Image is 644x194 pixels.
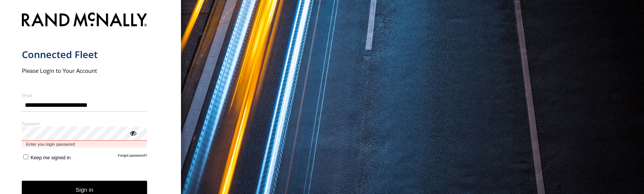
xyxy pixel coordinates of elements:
[22,48,147,61] h1: Connected Fleet
[23,154,28,159] input: Keep me signed in
[22,11,147,30] img: Rand McNally
[129,129,136,137] div: ViewPassword
[22,121,147,126] label: Password
[22,67,147,74] h2: Please Login to Your Account
[22,141,147,148] span: Enter you login password
[31,155,71,160] span: Keep me signed in
[118,153,147,160] a: Forgot password?
[22,92,147,98] label: Email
